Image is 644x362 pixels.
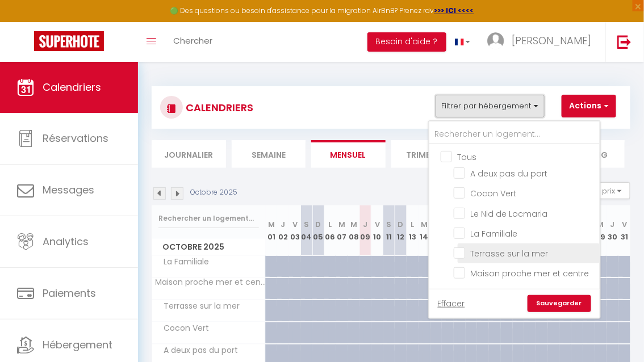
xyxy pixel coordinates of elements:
th: 12 [395,205,407,256]
li: Semaine [232,140,306,168]
th: 03 [289,205,301,256]
span: Paiements [43,286,96,300]
th: 02 [277,205,289,256]
th: 01 [266,205,278,256]
abbr: J [610,219,615,230]
li: Journalier [152,140,226,168]
span: Terrasse sur la mer [154,300,243,313]
abbr: D [398,219,404,230]
input: Rechercher un logement... [158,208,259,229]
li: Mensuel [311,140,386,168]
img: Super Booking [34,31,104,51]
span: Le Nid de Locmaria [471,208,548,220]
abbr: M [350,219,357,230]
abbr: J [281,219,286,230]
th: 14 [419,205,430,256]
span: Chercher [173,35,212,47]
th: 07 [336,205,348,256]
span: A deux pas du port [154,344,241,357]
th: 31 [618,205,630,256]
span: Terrasse sur la mer [471,248,549,259]
h3: CALENDRIERS [183,95,253,120]
li: Trimestre [391,140,466,168]
abbr: M [421,219,428,230]
abbr: S [304,219,310,230]
th: 09 [359,205,371,256]
span: Analytics [43,234,89,249]
abbr: M [268,219,275,230]
th: 11 [383,205,395,256]
a: ... [PERSON_NAME] [479,22,605,62]
th: 13 [407,205,419,256]
span: Réservations [43,131,108,145]
abbr: L [328,219,332,230]
abbr: V [622,219,627,230]
button: Besoin d'aide ? [367,32,446,52]
a: >>> ICI <<<< [434,6,474,15]
th: 29 [595,205,607,256]
abbr: J [363,219,368,230]
th: 05 [312,205,324,256]
span: Calendriers [43,80,101,94]
span: Hébergement [43,338,112,352]
img: ... [487,32,504,49]
th: 30 [607,205,618,256]
abbr: V [375,219,380,230]
a: Effacer [438,297,465,310]
span: Cocon Vert [154,322,212,335]
button: Filtrer par hébergement [436,95,545,117]
abbr: V [292,219,298,230]
span: Octobre 2025 [152,239,265,255]
img: logout [617,35,632,49]
abbr: D [316,219,321,230]
span: Maison proche mer et centre [154,278,267,287]
span: La Familiale [471,228,518,239]
button: Actions [562,95,616,117]
abbr: M [597,219,604,230]
input: Rechercher un logement... [429,124,600,145]
th: 08 [348,205,360,256]
abbr: S [387,219,392,230]
div: Filtrer par hébergement [428,120,601,319]
th: 10 [371,205,383,256]
a: Sauvegarder [528,295,591,312]
th: 06 [324,205,336,256]
span: La Familiale [154,256,212,268]
span: Messages [43,183,94,197]
span: [PERSON_NAME] [512,33,591,48]
a: Chercher [165,22,221,62]
abbr: M [338,219,345,230]
th: 04 [301,205,313,256]
p: Octobre 2025 [190,187,237,198]
abbr: L [411,219,414,230]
